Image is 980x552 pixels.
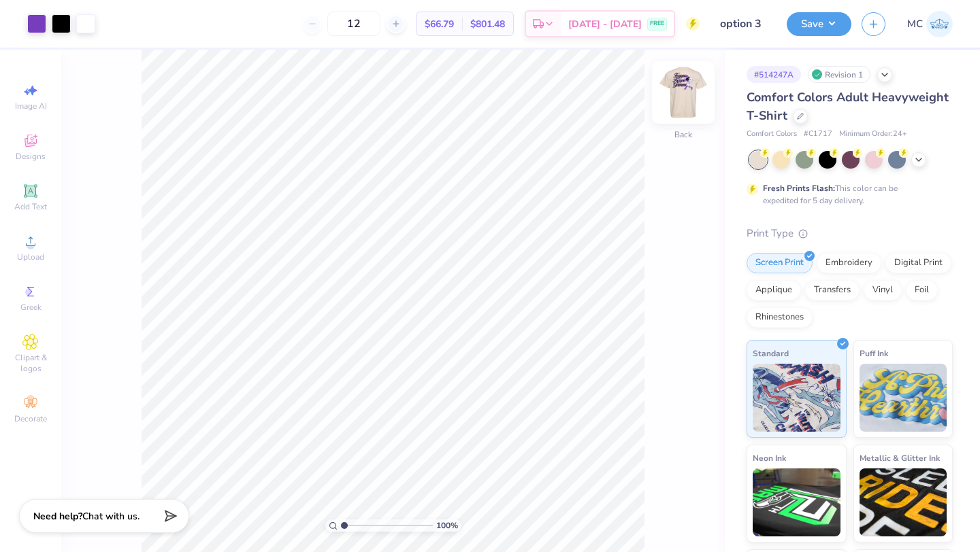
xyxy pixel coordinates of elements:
span: # C1717 [804,128,832,140]
span: 100 % [436,519,458,532]
img: Metallic & Glitter Ink [860,468,947,536]
div: Rhinestones [747,307,813,328]
span: Greek [20,302,42,313]
span: Add Text [14,201,47,212]
div: Applique [747,280,801,300]
strong: Need help? [33,510,82,523]
div: This color can be expedited for 5 day delivery. [763,182,930,207]
input: – – [327,12,380,36]
span: Chat with us. [82,510,140,523]
div: Transfers [805,280,860,300]
span: Neon Ink [753,451,786,465]
img: Back [656,65,710,120]
span: Minimum Order: 24 + [839,128,907,140]
div: Foil [906,280,938,300]
input: Untitled Design [710,10,777,37]
img: Standard [753,364,840,432]
span: Image AI [15,101,47,111]
strong: Fresh Prints Flash: [763,183,835,194]
button: Save [787,12,851,36]
span: Clipart & logos [7,352,54,374]
span: FREE [650,19,664,29]
div: # 514247A [747,66,801,83]
div: Embroidery [817,253,881,273]
span: Decorate [14,413,47,424]
a: MC [907,11,953,37]
span: Puff Ink [860,346,888,360]
div: Back [674,128,692,141]
img: Neon Ink [753,468,840,536]
span: Upload [17,252,44,262]
span: MC [907,16,923,32]
span: [DATE] - [DATE] [568,17,642,31]
div: Screen Print [747,253,813,273]
div: Print Type [747,226,953,241]
img: Maddy Clark [926,11,953,37]
img: Puff Ink [860,364,947,432]
span: Standard [753,346,789,360]
div: Digital Print [885,253,951,273]
span: $801.48 [470,17,505,31]
span: Comfort Colors Adult Heavyweight T-Shirt [747,89,949,124]
span: Metallic & Glitter Ink [860,451,940,465]
div: Vinyl [864,280,902,300]
span: $66.79 [425,17,454,31]
span: Designs [16,151,46,162]
span: Comfort Colors [747,128,797,140]
div: Revision 1 [808,66,870,83]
